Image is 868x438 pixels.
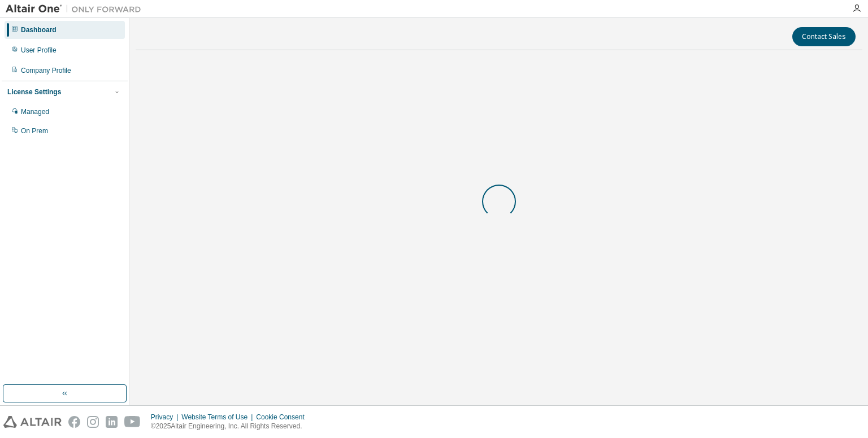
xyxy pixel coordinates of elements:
img: youtube.svg [124,416,141,428]
div: License Settings [7,87,61,97]
div: Cookie Consent [256,413,311,422]
div: Privacy [151,413,181,422]
img: linkedin.svg [106,416,118,428]
button: Contact Sales [792,27,856,46]
div: On Prem [21,126,48,135]
div: Website Terms of Use [181,413,256,422]
div: User Profile [21,46,57,55]
img: altair_logo.svg [3,416,62,428]
p: © 2025 Altair Engineering, Inc. All Rights Reserved. [151,422,311,431]
img: Altair One [6,3,147,15]
img: facebook.svg [68,416,80,428]
div: Managed [21,107,49,116]
div: Dashboard [21,25,57,34]
div: Company Profile [21,66,71,75]
img: instagram.svg [87,416,99,428]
